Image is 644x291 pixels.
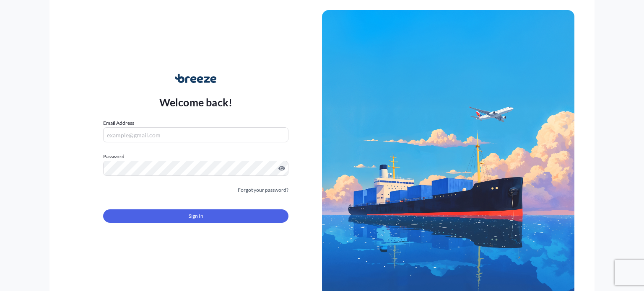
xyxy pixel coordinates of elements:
label: Password [103,152,288,161]
label: Email Address [103,119,134,127]
button: Show password [278,165,285,172]
span: Sign In [189,212,203,220]
input: example@gmail.com [103,127,288,142]
a: Forgot your password? [238,186,288,194]
button: Sign In [103,209,288,223]
p: Welcome back! [159,95,233,109]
